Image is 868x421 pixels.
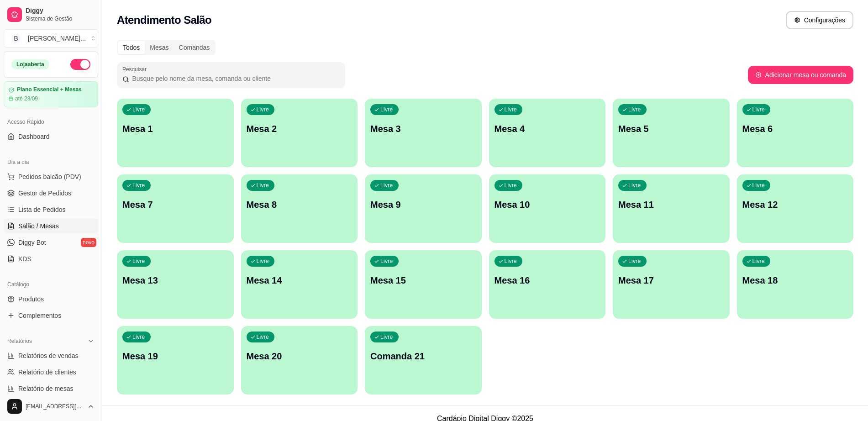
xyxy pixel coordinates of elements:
p: Livre [257,182,269,189]
button: Pedidos balcão (PDV) [4,169,98,184]
button: LivreMesa 4 [489,99,606,167]
button: LivreMesa 12 [737,174,854,243]
p: Mesa 18 [742,274,848,287]
div: Acesso Rápido [4,115,98,129]
h2: Atendimento Salão [117,13,211,27]
p: Mesa 9 [370,198,476,211]
button: LivreMesa 16 [489,250,606,319]
p: Livre [380,182,393,189]
button: LivreMesa 6 [737,99,854,167]
p: Livre [257,106,269,113]
button: Configurações [786,11,853,29]
a: Plano Essencial + Mesasaté 28/09 [4,81,98,107]
p: Livre [752,106,765,113]
label: Pesquisar [122,65,150,73]
p: Livre [257,333,269,341]
a: Produtos [4,292,98,306]
p: Mesa 15 [370,274,476,287]
span: Relatórios de vendas [18,351,79,360]
button: LivreMesa 7 [117,174,234,243]
p: Livre [380,333,393,341]
button: Select a team [4,29,98,47]
button: Alterar Status [70,59,90,70]
a: KDS [4,252,98,266]
p: Mesa 7 [122,198,228,211]
button: LivreMesa 9 [365,174,482,243]
article: até 28/09 [15,95,38,102]
p: Mesa 12 [742,198,848,211]
p: Mesa 20 [247,350,352,363]
span: Lista de Pedidos [18,205,66,214]
p: Livre [132,333,145,341]
p: Mesa 2 [247,122,352,135]
div: Mesas [145,41,174,54]
div: [PERSON_NAME] ... [28,34,86,43]
p: Mesa 5 [618,122,724,135]
div: Comandas [174,41,215,54]
button: LivreMesa 19 [117,326,234,395]
p: Mesa 4 [494,122,600,135]
span: Sistema de Gestão [26,15,95,22]
button: LivreMesa 13 [117,250,234,319]
button: LivreMesa 1 [117,99,234,167]
button: LivreMesa 8 [241,174,358,243]
p: Livre [628,258,641,265]
button: LivreMesa 14 [241,250,358,319]
p: Mesa 19 [122,350,228,363]
button: LivreMesa 2 [241,99,358,167]
p: Mesa 10 [494,198,600,211]
p: Livre [752,258,765,265]
a: Relatórios de vendas [4,348,98,363]
p: Livre [257,258,269,265]
p: Mesa 14 [247,274,352,287]
button: [EMAIL_ADDRESS][DOMAIN_NAME] [4,395,98,417]
article: Plano Essencial + Mesas [17,86,82,93]
p: Livre [505,182,517,189]
span: Diggy Bot [18,238,46,247]
input: Pesquisar [129,74,340,83]
span: Diggy [26,7,95,15]
a: Relatório de mesas [4,381,98,396]
p: Mesa 3 [370,122,476,135]
p: Livre [380,106,393,113]
a: Lista de Pedidos [4,202,98,217]
span: Produtos [18,295,44,304]
a: Diggy Botnovo [4,235,98,250]
div: Dia a dia [4,155,98,169]
p: Livre [132,106,145,113]
div: Loja aberta [11,59,49,69]
button: LivreMesa 5 [613,99,730,167]
span: Relatório de clientes [18,368,76,377]
a: Relatório de clientes [4,365,98,379]
button: LivreMesa 17 [613,250,730,319]
span: KDS [18,254,32,263]
p: Mesa 1 [122,122,228,135]
p: Livre [505,258,517,265]
p: Livre [628,106,641,113]
button: LivreMesa 18 [737,250,854,319]
button: LivreMesa 10 [489,174,606,243]
p: Mesa 11 [618,198,724,211]
a: Complementos [4,308,98,323]
div: Catálogo [4,277,98,292]
p: Mesa 16 [494,274,600,287]
p: Livre [628,182,641,189]
div: Todos [118,41,145,54]
span: [EMAIL_ADDRESS][DOMAIN_NAME] [26,403,84,410]
button: LivreMesa 3 [365,99,482,167]
a: Salão / Mesas [4,219,98,233]
span: Gestor de Pedidos [18,189,71,198]
span: Relatório de mesas [18,384,74,393]
button: LivreMesa 11 [613,174,730,243]
p: Livre [505,106,517,113]
p: Mesa 6 [742,122,848,135]
span: Complementos [18,311,61,320]
button: Adicionar mesa ou comanda [748,66,853,84]
p: Mesa 17 [618,274,724,287]
span: Dashboard [18,132,50,141]
span: Salão / Mesas [18,221,59,231]
span: Pedidos balcão (PDV) [18,172,81,181]
p: Mesa 13 [122,274,228,287]
span: Relatórios [7,337,32,345]
p: Livre [132,258,145,265]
